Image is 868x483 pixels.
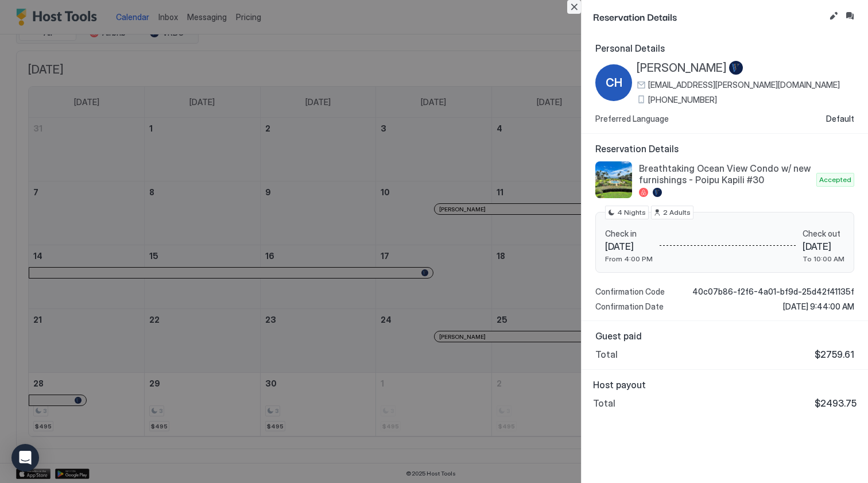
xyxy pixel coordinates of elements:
div: listing image [595,161,632,198]
span: Check out [803,229,844,239]
span: Personal Details [595,42,854,54]
span: From 4:00 PM [605,254,653,263]
span: Total [593,397,615,409]
span: Reservation Details [593,9,824,24]
span: [EMAIL_ADDRESS][PERSON_NAME][DOMAIN_NAME] [648,80,840,90]
span: [DATE] [803,241,844,252]
span: CH [606,74,622,91]
span: Total [595,349,618,360]
span: Check in [605,229,653,239]
span: Reservation Details [595,143,854,154]
button: Edit reservation [827,9,840,23]
span: 4 Nights [617,207,646,218]
span: 2 Adults [663,207,691,218]
span: Default [826,114,854,124]
span: Confirmation Code [595,287,665,297]
span: Preferred Language [595,114,669,124]
button: Inbox [843,9,857,23]
span: Confirmation Date [595,302,664,312]
span: Breathtaking Ocean View Condo w/ new furnishings - Poipu Kapili #30 [639,163,812,186]
div: Open Intercom Messenger [11,444,39,472]
span: [DATE] [605,241,653,252]
span: Accepted [819,175,851,185]
span: $2759.61 [815,349,854,360]
span: Guest paid [595,330,854,342]
span: [PERSON_NAME] [637,61,727,75]
span: 40c07b86-f2f6-4a01-bf9d-25d42f41135f [692,287,854,297]
span: To 10:00 AM [803,254,844,263]
span: $2493.75 [815,397,857,409]
span: [DATE] 9:44:00 AM [783,302,854,312]
span: [PHONE_NUMBER] [648,95,717,105]
span: Host payout [593,379,857,391]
